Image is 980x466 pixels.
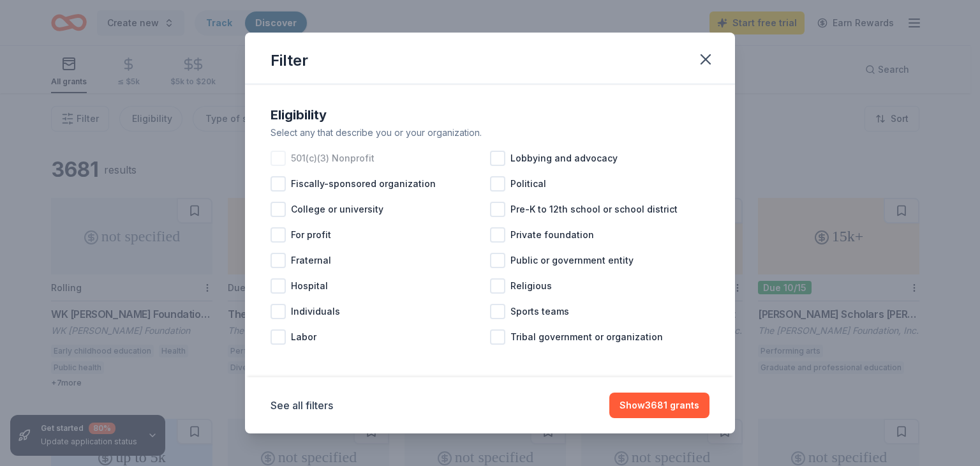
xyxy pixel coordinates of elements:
[291,176,436,192] span: Fiscally-sponsored organization
[291,329,316,345] span: Labor
[510,176,546,192] span: Political
[291,151,375,166] span: 501(c)(3) Nonprofit
[291,253,331,268] span: Fraternal
[609,393,709,418] button: Show3681 grants
[291,304,340,319] span: Individuals
[510,329,663,345] span: Tribal government or organization
[510,202,678,217] span: Pre-K to 12th school or school district
[510,304,569,319] span: Sports teams
[291,227,331,243] span: For profit
[510,151,618,166] span: Lobbying and advocacy
[291,278,328,294] span: Hospital
[271,105,709,125] div: Eligibility
[271,125,709,140] div: Select any that describe you or your organization.
[271,50,308,71] div: Filter
[510,278,552,294] span: Religious
[291,202,383,217] span: College or university
[510,253,634,268] span: Public or government entity
[271,398,333,413] button: See all filters
[510,227,594,243] span: Private foundation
